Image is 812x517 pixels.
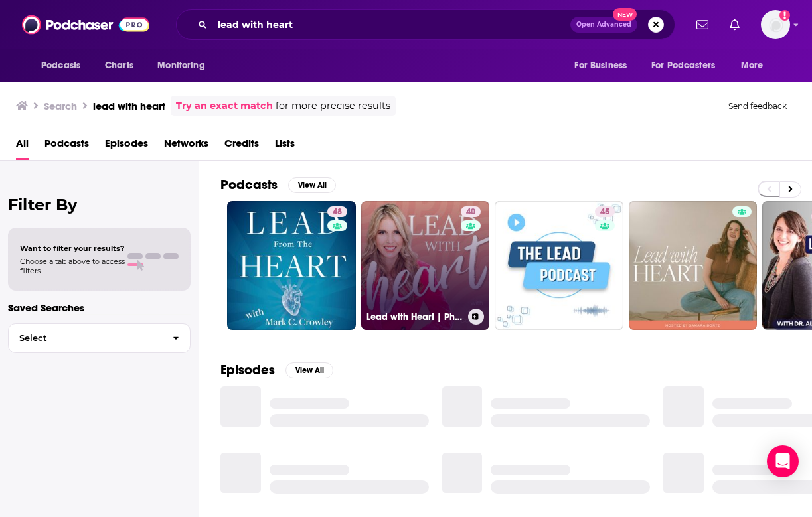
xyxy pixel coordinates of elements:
[44,100,77,112] h3: Search
[761,10,790,39] span: Logged in as mresewehr
[9,334,162,342] span: Select
[220,362,275,378] h2: Episodes
[227,201,356,330] a: 48
[732,53,780,78] button: open menu
[148,53,222,78] button: open menu
[44,133,89,160] a: Podcasts
[288,177,336,193] button: View All
[466,206,475,219] span: 40
[220,177,278,193] h2: Podcasts
[570,17,637,33] button: Open AdvancedNew
[576,21,631,28] span: Open Advanced
[741,56,764,75] span: More
[761,10,790,39] img: User Profile
[96,53,141,78] a: Charts
[8,301,191,314] p: Saved Searches
[16,133,29,160] a: All
[651,56,715,75] span: For Podcasters
[779,10,790,21] svg: Add a profile image
[276,98,390,113] span: for more precise results
[275,133,295,160] a: Lists
[8,195,191,214] h2: Filter By
[643,53,734,78] button: open menu
[613,8,637,21] span: New
[8,323,191,353] button: Select
[105,56,133,75] span: Charts
[724,13,745,36] a: Show notifications dropdown
[333,206,342,219] span: 48
[366,311,463,323] h3: Lead with Heart | Philanthropy, Nonprofit Leadership, Nonprofit Management & Fundraising
[574,56,627,75] span: For Business
[20,257,125,275] span: Choose a tab above to access filters.
[600,206,609,219] span: 45
[565,53,643,78] button: open menu
[220,177,336,193] a: PodcastsView All
[285,362,333,378] button: View All
[724,100,791,111] button: Send feedback
[361,201,490,330] a: 40Lead with Heart | Philanthropy, Nonprofit Leadership, Nonprofit Management & Fundraising
[224,133,259,160] a: Credits
[767,445,799,477] div: Open Intercom Messenger
[22,12,149,37] img: Podchaser - Follow, Share and Rate Podcasts
[20,244,125,253] span: Want to filter your results?
[176,9,675,40] div: Search podcasts, credits, & more...
[761,10,790,39] button: Show profile menu
[93,100,165,112] h3: lead with heart
[157,56,204,75] span: Monitoring
[41,56,80,75] span: Podcasts
[176,98,273,113] a: Try an exact match
[220,362,333,378] a: EpisodesView All
[105,133,148,160] a: Episodes
[164,133,208,160] a: Networks
[595,206,615,217] a: 45
[461,206,481,217] a: 40
[495,201,623,330] a: 45
[691,13,714,36] a: Show notifications dropdown
[32,53,98,78] button: open menu
[212,14,570,35] input: Search podcasts, credits, & more...
[327,206,347,217] a: 48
